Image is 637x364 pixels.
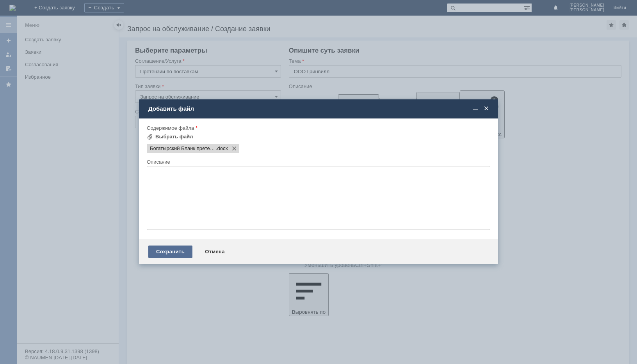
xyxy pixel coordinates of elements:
span: Свернуть (Ctrl + M) [472,105,479,112]
span: Богатырский Бланк претензии.docx [150,145,216,152]
div: Содержимое файла [147,125,489,131]
span: Богатырский Бланк претензии.docx [216,145,228,152]
div: Описание [147,159,489,164]
div: Добавить файл [148,105,490,112]
span: Закрыть [482,105,490,112]
div: Выбрать файл [155,134,193,140]
div: возврат [3,3,114,9]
